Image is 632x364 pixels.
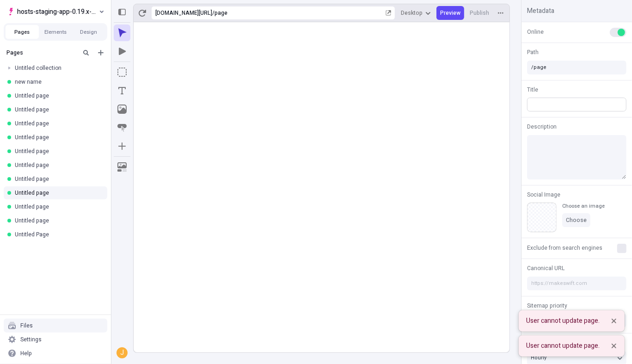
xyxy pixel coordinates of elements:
[440,9,460,17] span: Preview
[15,148,100,155] div: Untitled page
[20,336,42,343] div: Settings
[15,175,100,183] div: Untitled page
[527,48,539,56] span: Path
[527,302,567,310] span: Sitemap priority
[114,82,130,99] button: Text
[527,277,626,290] input: https://makeswift.com
[17,6,97,17] span: hosts-staging-app-0.19.x-nextjs-14
[527,244,602,252] span: Exclude from search engines
[95,47,106,58] button: Add new
[562,213,590,227] button: Choose
[15,106,100,113] div: Untitled page
[212,9,215,17] div: /
[15,231,100,238] div: Untitled Page
[397,6,435,20] button: Desktop
[117,348,127,358] div: J
[15,64,100,72] div: Untitled collection
[566,216,587,224] span: Choose
[114,119,130,136] button: Button
[72,25,105,39] button: Design
[470,9,489,17] span: Publish
[527,264,565,272] span: Canonical URL
[527,123,557,131] span: Description
[15,120,100,127] div: Untitled page
[15,189,100,197] div: Untitled page
[155,9,212,17] div: [URL][DOMAIN_NAME]
[15,217,100,224] div: Untitled page
[6,49,77,56] div: Pages
[531,354,546,362] span: Hourly
[20,322,33,329] div: Files
[15,134,100,141] div: Untitled page
[526,316,600,326] div: User cannot update page.
[15,161,100,169] div: Untitled page
[527,86,538,94] span: Title
[526,341,600,351] div: User cannot update page.
[15,203,100,210] div: Untitled page
[39,25,72,39] button: Elements
[15,92,100,99] div: Untitled page
[401,9,423,17] span: Desktop
[527,191,560,199] span: Social Image
[15,78,100,86] div: new name
[562,203,605,210] div: Choose an image
[466,6,493,20] button: Publish
[527,28,544,36] span: Online
[436,6,464,20] button: Preview
[114,101,130,117] button: Image
[215,9,384,17] div: page
[114,64,130,80] button: Box
[6,25,39,39] button: Pages
[4,5,107,19] button: Select site
[20,350,32,357] div: Help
